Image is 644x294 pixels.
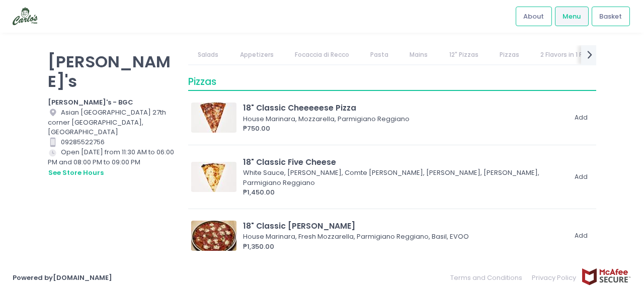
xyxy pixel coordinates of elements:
[562,12,581,22] span: Menu
[188,75,216,88] span: Pizzas
[13,8,38,25] img: logo
[243,232,562,242] div: House Marinara, Fresh Mozzarella, Parmigiano Reggiano, Basil, EVOO
[243,124,566,134] div: ₱750.00
[450,268,527,287] a: Terms and Conditions
[48,97,133,107] b: [PERSON_NAME]'s - BGC
[569,169,593,185] button: Add
[48,147,176,178] div: Open [DATE] from 11:30 AM to 06:00 PM and 08:00 PM to 09:00 PM
[243,102,566,114] div: 18" Classic Cheeeeese Pizza
[527,268,582,287] a: Privacy Policy
[243,242,566,252] div: ₱1,350.00
[188,45,228,64] a: Salads
[48,167,104,178] button: see store hours
[48,108,176,137] div: Asian [GEOGRAPHIC_DATA] 27th corner [GEOGRAPHIC_DATA], [GEOGRAPHIC_DATA]
[490,45,529,64] a: Pizzas
[243,114,562,124] div: House Marinara, Mozzarella, Parmigiano Reggiano
[531,45,605,64] a: 2 Flavors in 1 Pizza
[569,110,593,126] button: Add
[555,7,589,26] a: Menu
[599,12,622,22] span: Basket
[516,7,552,26] a: About
[243,187,566,198] div: ₱1,450.00
[191,221,236,251] img: 18" Classic Marge
[48,137,176,147] div: 09285522756
[243,220,566,232] div: 18" Classic [PERSON_NAME]
[581,268,631,285] img: mcafee-secure
[400,45,438,64] a: Mains
[243,168,562,187] div: White Sauce, [PERSON_NAME], Comte [PERSON_NAME], [PERSON_NAME], [PERSON_NAME], Parmigiano Reggiano
[361,45,398,64] a: Pasta
[48,52,176,91] p: [PERSON_NAME]'s
[439,45,488,64] a: 12" Pizzas
[230,45,283,64] a: Appetizers
[569,228,593,244] button: Add
[243,156,566,168] div: 18" Classic Five Cheese
[191,103,236,133] img: 18" Classic Cheeeeese Pizza
[523,12,544,22] span: About
[285,45,359,64] a: Focaccia di Recco
[191,162,236,192] img: 18" Classic Five Cheese
[13,273,112,282] a: Powered by[DOMAIN_NAME]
